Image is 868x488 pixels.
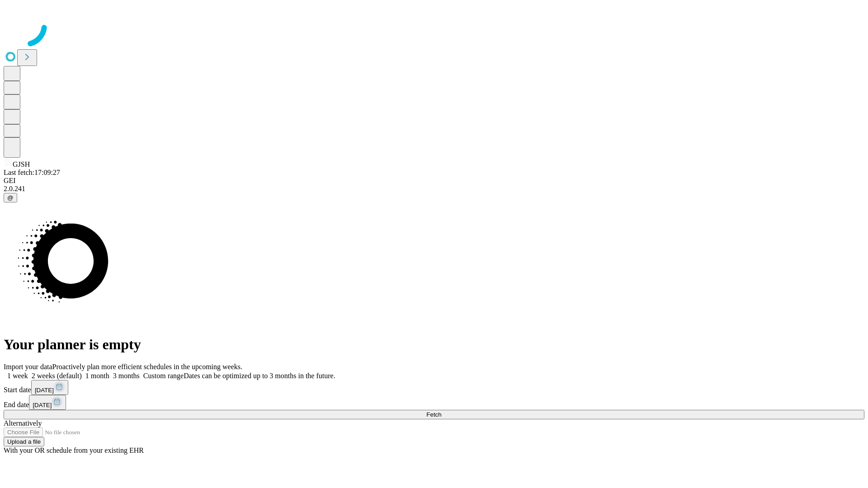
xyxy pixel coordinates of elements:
[32,372,82,380] span: 2 weeks (default)
[35,387,54,394] span: [DATE]
[7,372,28,380] span: 1 week
[4,437,44,446] button: Upload a file
[4,380,864,395] div: Start date
[184,372,335,380] span: Dates can be optimized up to 3 months in the future.
[4,419,42,427] span: Alternatively
[13,160,30,168] span: GJSH
[4,395,864,410] div: End date
[4,169,60,176] span: Last fetch: 17:09:27
[4,193,17,202] button: @
[143,372,184,380] span: Custom range
[4,336,864,353] h1: Your planner is empty
[426,411,441,418] span: Fetch
[52,363,242,371] span: Proactively plan more efficient schedules in the upcoming weeks.
[33,402,52,408] span: [DATE]
[31,380,68,395] button: [DATE]
[29,395,66,410] button: [DATE]
[4,446,144,454] span: With your OR schedule from your existing EHR
[85,372,109,380] span: 1 month
[4,410,864,419] button: Fetch
[7,194,14,201] span: @
[113,372,140,380] span: 3 months
[4,177,864,185] div: GEI
[4,363,52,371] span: Import your data
[4,185,864,193] div: 2.0.241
